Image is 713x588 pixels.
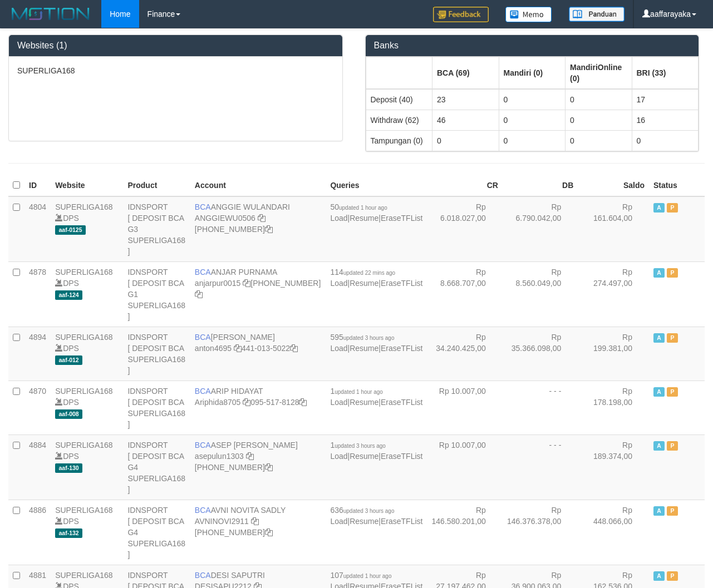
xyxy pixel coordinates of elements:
[330,279,347,288] a: Load
[330,202,387,211] span: 50
[566,130,632,151] td: 0
[195,398,241,407] a: Ariphida8705
[55,225,86,235] span: aaf-0125
[195,268,211,276] span: BCA
[667,387,678,397] span: Paused
[632,89,699,110] td: 17
[499,110,566,130] td: 0
[381,344,422,353] a: EraseTFList
[649,175,705,196] th: Status
[343,335,395,341] span: updated 3 hours ago
[123,261,190,327] td: IDNSPORT [ DEPOSIT BCA G1 SUPERLIGA168 ]
[55,387,113,396] a: SUPERLIGA168
[350,452,378,461] a: Resume
[17,65,334,76] p: SUPERLIGA168
[632,57,699,89] th: Group: activate to sort column ascending
[578,175,649,196] th: Saldo
[51,327,123,381] td: DPS
[427,381,502,434] td: Rp 10.007,00
[427,327,502,381] td: Rp 34.240.425,00
[190,175,326,196] th: Account
[366,57,432,89] th: Group: activate to sort column ascending
[24,381,51,434] td: 4870
[343,508,395,514] span: updated 3 hours ago
[350,344,378,353] a: Resume
[330,571,391,580] span: 107
[51,196,123,262] td: DPS
[566,110,632,130] td: 0
[24,500,51,565] td: 4886
[55,268,113,276] a: SUPERLIGA168
[55,441,113,449] a: SUPERLIGA168
[330,506,394,515] span: 636
[366,89,432,110] td: Deposit (40)
[566,89,632,110] td: 0
[330,387,422,407] span: | |
[427,175,502,196] th: CR
[374,41,691,51] h3: Banks
[195,214,255,223] a: ANGGIEWU0506
[24,196,51,262] td: 4804
[123,434,190,500] td: IDNSPORT [ DEPOSIT BCA G4 SUPERLIGA168 ]
[330,441,386,449] span: 1
[503,196,578,262] td: Rp 6.790.042,00
[381,452,422,461] a: EraseTFList
[330,333,422,353] span: | |
[499,130,566,151] td: 0
[55,290,82,300] span: aaf-124
[330,268,395,276] span: 114
[55,409,82,419] span: aaf-008
[195,333,211,342] span: BCA
[123,196,190,262] td: IDNSPORT [ DEPOSIT BCA G3 SUPERLIGA168 ]
[326,175,427,196] th: Queries
[667,333,678,343] span: Paused
[190,261,326,327] td: ANJAR PURNAMA [PHONE_NUMBER]
[503,500,578,565] td: Rp 146.376.378,00
[667,203,678,213] span: Paused
[653,203,665,213] span: Active
[499,89,566,110] td: 0
[381,214,422,223] a: EraseTFList
[653,441,665,451] span: Active
[195,452,244,461] a: asepulun1303
[432,110,499,130] td: 46
[427,434,502,500] td: Rp 10.007,00
[350,398,378,407] a: Resume
[667,441,678,451] span: Paused
[330,506,422,526] span: | |
[51,381,123,434] td: DPS
[432,57,499,89] th: Group: activate to sort column ascending
[55,571,113,580] a: SUPERLIGA168
[330,344,347,353] a: Load
[653,333,665,343] span: Active
[55,506,113,515] a: SUPERLIGA168
[190,381,326,434] td: ARIP HIDAYAT 095-517-8128
[653,387,665,397] span: Active
[578,261,649,327] td: Rp 274.497,00
[330,441,422,461] span: | |
[51,175,123,196] th: Website
[653,506,665,516] span: Active
[350,517,378,526] a: Resume
[195,202,211,211] span: BCA
[24,327,51,381] td: 4894
[653,268,665,278] span: Active
[195,387,211,396] span: BCA
[190,196,326,262] td: ANGGIE WULANDARI [PHONE_NUMBER]
[578,196,649,262] td: Rp 161.604,00
[339,205,387,211] span: updated 1 hour ago
[330,333,394,342] span: 595
[123,500,190,565] td: IDNSPORT [ DEPOSIT BCA G4 SUPERLIGA168 ]
[51,434,123,500] td: DPS
[505,7,552,22] img: Button%20Memo.svg
[343,573,392,579] span: updated 1 hour ago
[350,214,378,223] a: Resume
[123,327,190,381] td: IDNSPORT [ DEPOSIT BCA SUPERLIGA168 ]
[330,517,347,526] a: Load
[123,175,190,196] th: Product
[195,344,232,353] a: anton4695
[566,57,632,89] th: Group: activate to sort column ascending
[24,434,51,500] td: 4884
[432,130,499,151] td: 0
[330,398,347,407] a: Load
